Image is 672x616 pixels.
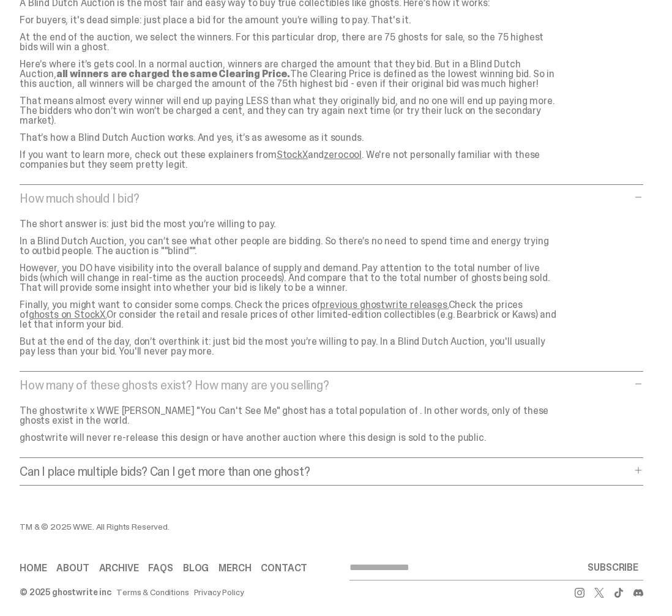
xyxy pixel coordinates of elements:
[20,433,558,443] p: ghostwrite will never re-release this design or have another auction where this design is sold to...
[20,15,558,25] p: For buyers, it's dead simple: just place a bid for the amount you’re willing to pay. That's it.
[20,32,558,52] p: At the end of the auction, we select the winners. For this particular drop, there are 75 ghosts f...
[148,563,173,573] a: FAQs
[20,337,558,356] p: But at the end of the day, don’t overthink it: just bid the most you’re willing to pay. In a Blin...
[20,379,631,391] p: How many of these ghosts exist? How many are you selling?
[583,555,643,580] button: SUBSCRIBE
[20,236,558,256] p: In a Blind Dutch Auction, you can’t see what other people are bidding. So there’s no need to spen...
[277,148,308,161] a: StockX
[20,465,631,478] p: Can I place multiple bids? Can I get more than one ghost?
[324,148,362,161] a: zerocool
[20,522,509,531] div: TM & © 2025 WWE. All Rights Reserved.
[20,192,631,205] p: How much should I bid?
[20,588,111,596] div: © 2025 ghostwrite inc
[20,96,558,126] p: That means almost every winner will end up paying LESS than what they originally bid, and no one ...
[20,300,558,329] p: Finally, you might want to consider some comps. Check the prices of Check the prices of Or consid...
[99,563,139,573] a: Archive
[29,308,106,321] a: ghosts on StockX.
[20,59,558,89] p: Here’s where it’s gets cool. In a normal auction, winners are charged the amount that they bid. B...
[183,563,209,573] a: Blog
[20,219,558,229] p: The short answer is: just bid the most you’re willing to pay.
[116,588,189,596] a: Terms & Conditions
[20,133,558,143] p: That’s how a Blind Dutch Auction works. And yes, it’s as awesome as it sounds.
[320,298,448,311] a: previous ghostwrite releases.
[20,150,558,170] p: If you want to learn more, check out these explainers from and . We're not personally familiar wi...
[20,406,558,426] p: The ghostwrite x WWE [PERSON_NAME] "You Can't See Me" ghost has a total population of . In other ...
[20,563,47,573] a: Home
[56,563,89,573] a: About
[20,263,558,293] p: However, you DO have visibility into the overall balance of supply and demand. Pay attention to t...
[261,563,307,573] a: Contact
[56,67,290,80] strong: all winners are charged the same Clearing Price.
[218,563,251,573] a: Merch
[194,588,244,596] a: Privacy Policy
